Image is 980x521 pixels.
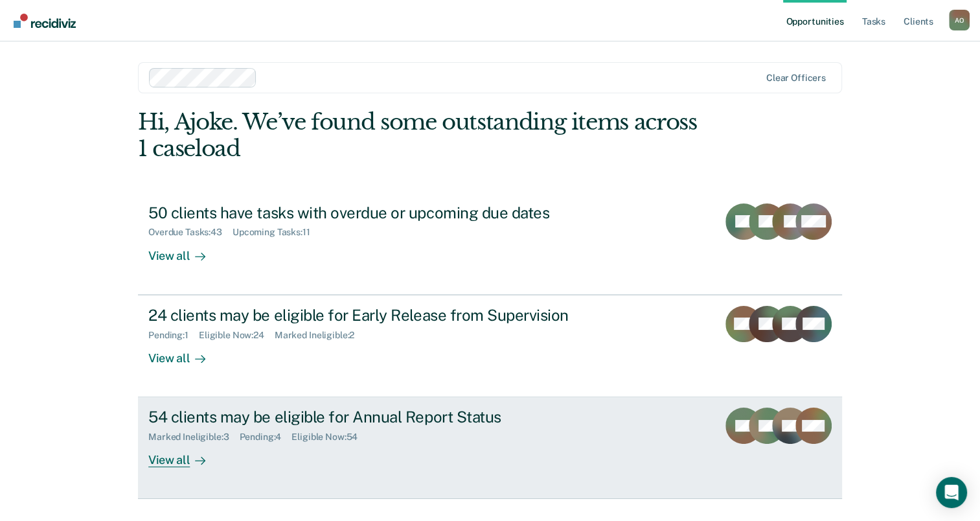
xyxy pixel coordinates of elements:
[138,397,842,499] a: 54 clients may be eligible for Annual Report StatusMarked Ineligible:3Pending:4Eligible Now:54Vie...
[148,227,233,238] div: Overdue Tasks : 43
[949,10,970,30] button: Profile dropdown button
[138,295,842,397] a: 24 clients may be eligible for Early Release from SupervisionPending:1Eligible Now:24Marked Ineli...
[233,227,321,238] div: Upcoming Tasks : 11
[148,408,603,426] div: 54 clients may be eligible for Annual Report Status
[291,432,368,443] div: Eligible Now : 54
[936,477,967,508] div: Open Intercom Messenger
[240,432,292,443] div: Pending : 4
[148,443,221,468] div: View all
[148,203,603,222] div: 50 clients have tasks with overdue or upcoming due dates
[148,340,221,365] div: View all
[199,330,275,341] div: Eligible Now : 24
[148,432,239,443] div: Marked Ineligible : 3
[138,109,701,162] div: Hi, Ajoke. We’ve found some outstanding items across 1 caseload
[14,14,76,28] img: Recidiviz
[949,10,970,30] div: A O
[766,73,826,84] div: Clear officers
[148,238,221,263] div: View all
[148,330,199,341] div: Pending : 1
[275,330,365,341] div: Marked Ineligible : 2
[138,193,842,295] a: 50 clients have tasks with overdue or upcoming due datesOverdue Tasks:43Upcoming Tasks:11View all
[148,306,603,325] div: 24 clients may be eligible for Early Release from Supervision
